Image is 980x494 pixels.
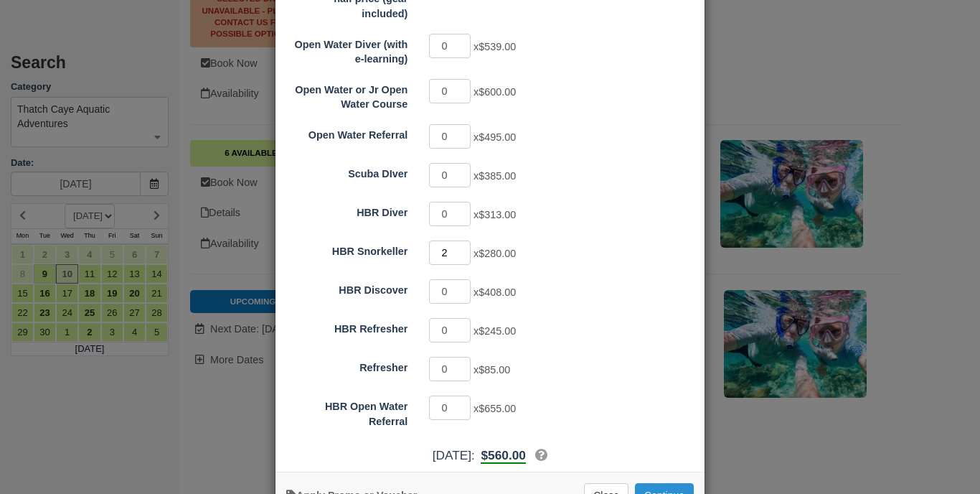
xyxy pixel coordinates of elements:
[429,357,471,381] input: Refresher
[479,364,510,376] span: $85.00
[275,355,418,376] label: Refresher
[473,248,516,259] span: x
[473,286,516,298] span: x
[481,448,525,462] span: $560.00
[473,403,516,414] span: x
[473,86,516,98] span: x
[275,200,418,220] label: HBR Diver
[429,241,471,265] input: HBR Snorkeller
[429,279,471,304] input: HBR Discover
[429,318,471,342] input: HBR Refresher
[275,78,418,112] label: Open Water or Jr Open Water Course
[429,79,471,103] input: Open Water or Jr Open Water Course
[473,41,516,52] span: x
[275,317,418,337] label: HBR Refresher
[275,123,418,143] label: Open Water Referral
[275,32,418,67] label: Open Water Diver (with e-learning)
[473,325,516,337] span: x
[473,364,510,376] span: x
[275,162,418,182] label: Scuba DIver
[479,41,516,52] span: $539.00
[479,170,516,182] span: $385.00
[479,403,516,414] span: $655.00
[479,248,516,259] span: $280.00
[429,396,471,420] input: HBR Open Water Referral
[479,286,516,298] span: $408.00
[479,325,516,337] span: $245.00
[429,202,471,226] input: HBR Diver
[429,163,471,187] input: Scuba DIver
[275,278,418,298] label: HBR Discover
[275,239,418,259] label: HBR Snorkeller
[429,34,471,58] input: Open Water Diver (with e-learning)
[479,209,516,220] span: $313.00
[473,131,516,143] span: x
[479,86,516,98] span: $600.00
[473,170,516,182] span: x
[429,124,471,149] input: Open Water Referral
[479,131,516,143] span: $495.00
[275,394,418,429] label: HBR Open Water Referral
[473,209,516,220] span: x
[275,447,705,465] div: [DATE]:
